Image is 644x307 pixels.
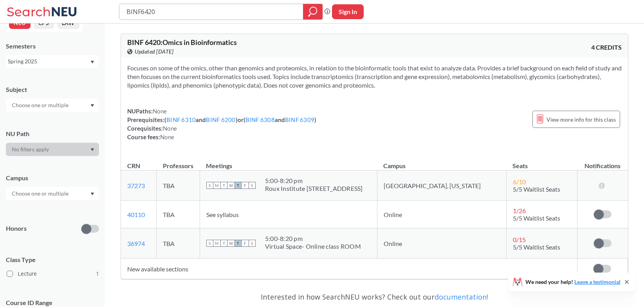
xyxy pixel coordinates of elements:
[577,154,628,171] th: Notifications
[8,57,90,66] div: Spring 2025
[235,182,242,189] span: T
[242,240,249,247] span: F
[574,278,621,285] a: Leave a testimonial
[265,235,361,242] div: 5:00 - 8:20 pm
[6,85,99,94] div: Subject
[249,240,256,247] span: S
[160,133,174,140] span: None
[513,236,526,243] span: 0 / 15
[127,211,145,218] a: 40110
[6,55,99,68] div: Spring 2025Dropdown arrow
[513,207,526,214] span: 1 / 26
[332,4,364,19] button: Sign In
[6,187,99,200] div: Dropdown arrow
[166,116,196,123] a: BINF 6310
[121,259,577,279] td: New available sections
[90,192,94,196] svg: Dropdown arrow
[227,240,235,247] span: W
[265,185,363,192] div: Roux Institute [STREET_ADDRESS]
[285,116,314,123] a: BINF 6309
[96,269,99,278] span: 1
[6,174,99,182] div: Campus
[127,162,140,170] div: CRN
[377,228,506,259] td: Online
[245,116,275,123] a: BINF 6308
[8,101,74,110] input: Choose one or multiple
[90,148,94,151] svg: Dropdown arrow
[513,214,560,222] span: 5/5 Waitlist Seats
[206,240,213,247] span: S
[6,129,99,138] div: NU Path
[213,182,220,189] span: M
[591,43,622,52] span: 4 CREDITS
[303,4,323,20] div: magnifying glass
[242,182,249,189] span: F
[7,269,99,279] label: Lecture
[6,99,99,112] div: Dropdown arrow
[206,211,239,218] span: See syllabus
[127,107,316,141] div: NUPaths: Prerequisites: ( and ) or ( and ) Corequisites: Course fees:
[157,201,200,228] td: TBA
[220,240,227,247] span: T
[163,125,177,132] span: None
[377,201,506,228] td: Online
[153,108,167,115] span: None
[135,47,173,56] span: Updated [DATE]
[127,64,622,90] section: Focuses on some of the omics, other than genomics and proteomics, in relation to the bioinformati...
[8,189,74,198] input: Choose one or multiple
[90,104,94,107] svg: Dropdown arrow
[126,5,298,18] input: Class, professor, course number, "phrase"
[513,243,560,251] span: 5/5 Waitlist Seats
[249,182,256,189] span: S
[377,154,506,171] th: Campus
[127,182,145,189] a: 37273
[6,224,27,233] p: Honors
[127,38,237,47] span: BINF 6420 : Omics in Bioinformatics
[308,6,317,17] svg: magnifying glass
[265,177,363,185] div: 5:00 - 8:20 pm
[200,154,377,171] th: Meetings
[220,182,227,189] span: T
[6,42,99,50] div: Semesters
[506,154,577,171] th: Seats
[377,171,506,201] td: [GEOGRAPHIC_DATA], [US_STATE]
[235,240,242,247] span: T
[157,154,200,171] th: Professors
[525,279,621,285] span: We need your help!
[513,178,526,185] span: 6 / 10
[6,255,99,264] span: Class Type
[213,240,220,247] span: M
[127,240,145,247] a: 36974
[157,171,200,201] td: TBA
[157,228,200,259] td: TBA
[206,182,213,189] span: S
[513,185,560,193] span: 5/5 Waitlist Seats
[227,182,235,189] span: W
[206,116,235,123] a: BINF 6200
[6,143,99,156] div: Dropdown arrow
[435,292,488,302] a: documentation!
[90,61,94,64] svg: Dropdown arrow
[547,115,616,124] span: View more info for this class
[265,242,361,250] div: Virtual Space- Online class ROOM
